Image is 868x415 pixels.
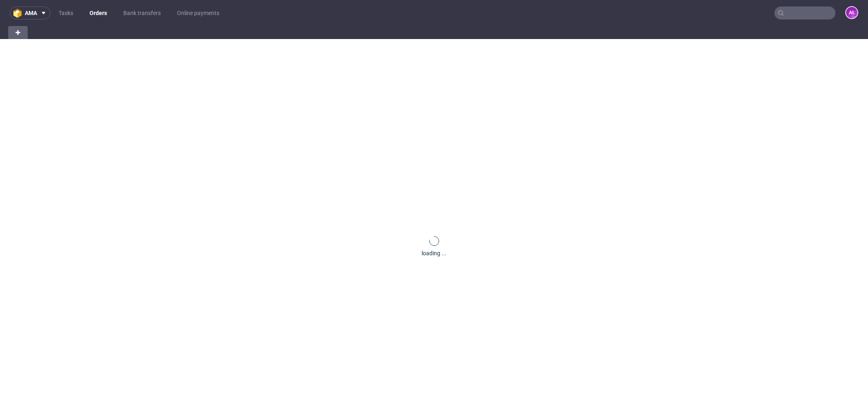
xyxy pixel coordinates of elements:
figcaption: AŁ [846,7,857,18]
a: Orders [85,7,112,20]
a: Tasks [54,7,78,20]
span: ama [25,10,37,16]
button: ama [10,7,50,20]
a: Online payments [172,7,224,20]
a: Bank transfers [118,7,166,20]
img: logo [13,9,25,18]
div: loading ... [422,249,446,257]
